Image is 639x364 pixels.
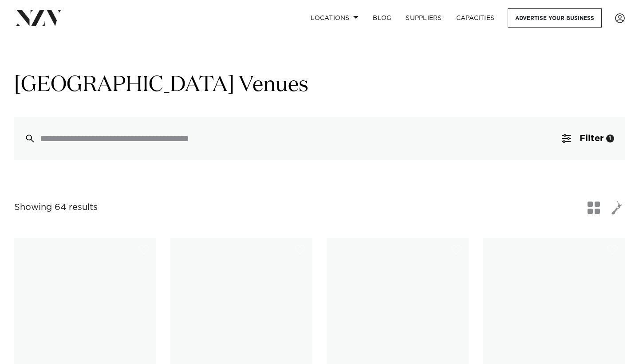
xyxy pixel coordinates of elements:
div: Showing 64 results [14,201,98,214]
a: Locations [304,8,366,28]
button: Filter1 [551,117,625,160]
div: 1 [606,135,614,142]
a: Capacities [449,8,502,28]
a: BLOG [366,8,398,28]
a: Advertise your business [508,8,602,28]
a: SUPPLIERS [398,8,449,28]
img: nzv-logo.png [14,10,63,26]
h1: [GEOGRAPHIC_DATA] Venues [14,71,625,99]
span: Filter [580,134,603,143]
